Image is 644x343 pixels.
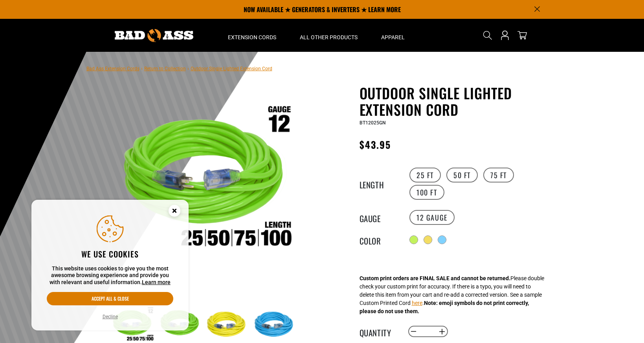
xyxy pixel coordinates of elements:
[86,64,272,73] nav: breadcrumbs
[483,168,514,182] label: 75 FT
[409,168,441,182] label: 25 FT
[360,235,399,245] legend: Color
[47,265,173,286] p: This website uses cookies to give you the most awesome browsing experience and provide you with r...
[360,300,529,314] strong: Note: emoji symbols do not print correctly, please do not use them.
[31,200,189,331] aside: Cookie Consent
[100,313,120,321] button: Decline
[300,34,358,41] span: All Other Products
[381,34,405,41] span: Apparel
[369,19,416,52] summary: Apparel
[216,19,288,52] summary: Extension Cords
[187,66,189,71] span: ›
[47,292,173,305] button: Accept all & close
[288,19,369,52] summary: All Other Products
[47,249,173,259] h2: We use cookies
[115,29,193,42] img: Bad Ass Extension Cords
[481,29,494,42] summary: Search
[228,34,276,41] span: Extension Cords
[446,168,478,182] label: 50 FT
[86,66,139,71] a: Bad Ass Extension Cords
[360,274,544,316] div: Please double check your custom print for accuracy. If there is a typo, you will need to delete t...
[360,275,510,281] strong: Custom print orders are FINAL SALE and cannot be returned.
[360,212,399,223] legend: Gauge
[191,66,272,71] span: Outdoor Single Lighted Extension Cord
[360,137,391,151] span: $43.95
[412,299,422,307] button: here
[144,66,186,71] a: Return to Collection
[360,179,399,189] legend: Length
[142,279,171,285] a: Learn more
[141,66,143,71] span: ›
[409,185,444,200] label: 100 FT
[360,120,386,126] span: BT12025GN
[409,210,455,225] label: 12 Gauge
[360,85,552,118] h1: Outdoor Single Lighted Extension Cord
[360,327,399,337] label: Quantity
